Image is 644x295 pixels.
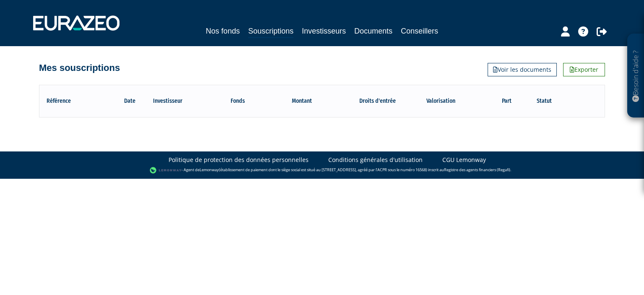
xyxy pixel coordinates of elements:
th: Montant [275,94,334,108]
div: - Agent de (établissement de paiement dont le siège social est situé au [STREET_ADDRESS], agréé p... [8,166,636,175]
th: Référence [46,94,113,108]
a: Conditions générales d'utilisation [328,156,423,164]
img: logo-lemonway.png [150,166,182,175]
th: Part [502,94,536,108]
a: Souscriptions [248,25,293,38]
th: Statut [536,94,583,108]
a: Registre des agents financiers (Regafi) [444,167,510,173]
a: Exporter [563,63,605,76]
a: Conseillers [401,25,438,37]
th: Droits d'entrée [334,94,427,108]
th: Valorisation [426,94,501,108]
a: Nos fonds [206,25,240,37]
th: Date [113,94,152,108]
a: Investisseurs [302,25,346,37]
a: Voir les documents [488,63,557,76]
p: Besoin d'aide ? [631,38,641,114]
a: Politique de protection des données personnelles [169,156,309,164]
img: 1732889491-logotype_eurazeo_blanc_rvb.png [33,16,119,31]
h4: Mes souscriptions [39,63,120,73]
th: Investisseur [152,94,230,108]
a: Lemonway [200,167,219,173]
a: Documents [354,25,392,37]
a: CGU Lemonway [442,156,486,164]
th: Fonds [230,94,275,108]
